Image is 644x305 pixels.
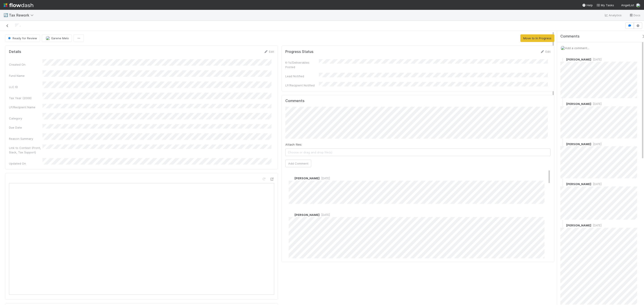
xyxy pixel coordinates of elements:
span: [DATE] [591,58,602,61]
h5: Progress Status [285,50,314,54]
span: [DATE] [591,182,602,186]
a: Analytics [604,13,622,18]
h5: Details [9,50,21,54]
span: Tax Rework [9,13,36,17]
span: [DATE] [320,177,330,180]
a: My Tasks [596,3,614,7]
div: LP/Recipient Name [9,105,42,109]
span: My Tasks [596,3,614,7]
span: Add a comment... [565,46,589,50]
span: [PERSON_NAME] [294,176,320,180]
span: [DATE] [591,142,602,146]
div: Help [582,3,593,7]
img: logo-inverted-e16ddd16eac7371096b0.svg [4,1,33,9]
label: Attach files: [285,142,302,147]
span: [PERSON_NAME] [566,142,591,146]
img: avatar_bc42736a-3f00-4d10-a11d-d22e63cdc729.png [561,46,565,50]
img: avatar_04ed6c9e-3b93-401c-8c3a-8fad1b1fc72c.png [560,223,565,228]
button: Move to In Progress [520,34,554,42]
div: LLC ID [9,85,42,89]
img: avatar_04ed6c9e-3b93-401c-8c3a-8fad1b1fc72c.png [289,213,293,217]
div: Link to Context (Front, Slack, Tax Support) [9,146,42,155]
span: Choose or drag and drop file(s) [286,149,550,156]
img: avatar_bc42736a-3f00-4d10-a11d-d22e63cdc729.png [636,3,640,8]
img: avatar_bc42736a-3f00-4d10-a11d-d22e63cdc729.png [46,36,50,40]
img: avatar_04ed6c9e-3b93-401c-8c3a-8fad1b1fc72c.png [560,142,565,146]
img: avatar_04ed6c9e-3b93-401c-8c3a-8fad1b1fc72c.png [560,102,565,106]
span: [PERSON_NAME] [294,213,320,217]
span: 🔄 [4,13,8,17]
h5: Comments [285,99,551,103]
div: Created On [9,62,42,67]
div: Reason Summary [9,136,42,141]
div: Lead Notified [285,74,319,78]
img: avatar_04ed6c9e-3b93-401c-8c3a-8fad1b1fc72c.png [289,176,293,181]
img: avatar_04ed6c9e-3b93-401c-8c3a-8fad1b1fc72c.png [560,182,565,186]
span: [DATE] [591,102,602,106]
button: Add Comment [285,160,311,167]
div: Due Date [9,125,42,130]
a: Edit [264,50,274,53]
span: [PERSON_NAME] [566,224,591,227]
span: Ready for Review [7,36,37,40]
button: Ready for Review [5,34,40,42]
span: Comments [560,34,580,39]
div: Tax Year (20XX) [9,96,42,100]
span: [PERSON_NAME] [566,102,591,106]
a: Edit [540,50,551,53]
a: Docs [629,13,640,18]
span: AngelList [621,3,634,7]
div: Updated On [9,161,42,166]
div: Fund Name [9,73,42,78]
div: Category [9,116,42,121]
span: Earene Melo [51,36,69,40]
div: K-1s/Deliverables Posted [285,60,319,69]
span: [PERSON_NAME] [566,182,591,186]
div: LP/Recipient Notified [285,83,319,88]
span: [PERSON_NAME] [566,58,591,61]
button: Earene Melo [42,34,72,42]
img: avatar_04ed6c9e-3b93-401c-8c3a-8fad1b1fc72c.png [560,57,565,62]
span: [DATE] [591,224,602,227]
span: [DATE] [320,213,330,217]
